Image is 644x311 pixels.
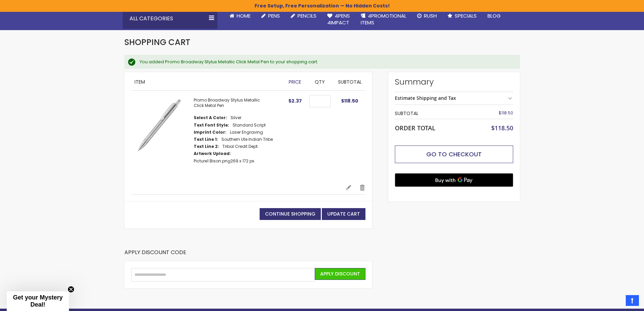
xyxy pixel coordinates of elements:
dd: Tribal Credit Dept. [222,144,259,149]
span: Subtotal [338,79,362,85]
strong: Order Total [395,123,435,132]
a: Blog [482,8,506,23]
th: Subtotal [395,108,474,119]
dt: Text Line 2 [194,144,219,149]
a: Promo Broadway Stylus Metallic Click Metal Pen-Silver [131,97,194,177]
div: Get your Mystery Deal!Close teaser [7,291,69,311]
a: Top [626,295,639,306]
span: Blog [487,12,501,19]
a: Picture1 Bison.png [194,158,231,164]
dt: Text Line 1 [194,137,218,142]
dt: Artwork Upload [194,151,231,156]
strong: Apply Discount Code [124,249,186,261]
span: Apply Discount [320,270,360,277]
span: Get your Mystery Deal! [13,294,63,308]
span: $118.50 [341,97,358,104]
button: Buy with GPay [395,173,513,187]
a: 4PROMOTIONALITEMS [355,8,412,30]
img: Promo Broadway Stylus Metallic Click Metal Pen-Silver [131,97,187,153]
span: Continue Shopping [265,210,315,217]
span: Specials [455,12,477,19]
a: 4Pens4impact [322,8,355,30]
a: Continue Shopping [260,208,321,220]
a: Specials [442,8,482,23]
dd: Laser Engraving [230,130,263,135]
a: Home [224,8,256,23]
span: Pens [268,12,280,19]
strong: Estimate Shipping and Tax [395,95,456,101]
button: Update Cart [322,208,365,220]
dt: Text Font Style [194,123,229,128]
span: 4Pens 4impact [327,12,350,26]
span: Item [135,79,145,85]
dt: Imprint Color [194,130,226,135]
dd: Silver [231,115,241,120]
a: Promo Broadway Stylus Metallic Click Metal Pen [194,97,260,108]
button: Go to Checkout [395,146,513,163]
span: $2.37 [288,97,302,104]
span: Shopping Cart [124,37,190,48]
span: $118.50 [491,124,513,132]
dt: Select A Color [194,115,227,120]
span: Qty [315,79,325,85]
span: Pencils [297,12,316,19]
span: Price [289,79,301,85]
a: Pens [256,8,285,23]
span: $118.50 [499,110,513,116]
a: Rush [412,8,442,23]
strong: Summary [395,76,513,87]
dd: Southern Ute Indian Tribe [221,137,273,142]
span: Update Cart [327,210,360,217]
div: You added Promo Broadway Stylus Metallic Click Metal Pen to your shopping cart. [140,59,513,65]
button: Close teaser [68,286,74,293]
a: Pencils [285,8,322,23]
dd: 269 x 172 px. [194,158,255,164]
dd: Standard Script [233,123,266,128]
span: Home [237,12,251,19]
span: Rush [424,12,437,19]
span: Go to Checkout [426,150,482,158]
span: 4PROMOTIONAL ITEMS [361,12,406,26]
div: All Categories [123,8,217,29]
